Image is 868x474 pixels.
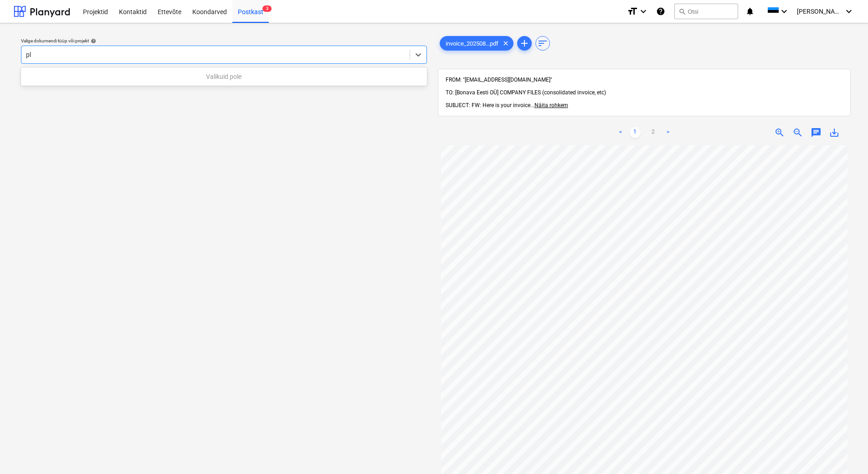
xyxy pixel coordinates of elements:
[530,102,568,108] span: ...
[446,102,530,108] span: SUBJECT: FW: Here is your invoice
[829,127,840,138] span: save_alt
[537,38,548,49] span: sort
[21,69,427,84] div: Valikuid pole
[446,89,606,96] span: TO: [Bonava Eesti OÜ] COMPANY FILES (consolidated invoice, etc)
[797,8,842,15] span: [PERSON_NAME]
[638,6,649,17] i: keyboard_arrow_down
[89,38,96,44] span: help
[774,127,785,138] span: zoom_in
[500,38,511,49] span: clear
[446,77,552,83] span: FROM: "[EMAIL_ADDRESS][DOMAIN_NAME]"
[792,127,803,138] span: zoom_out
[519,38,530,49] span: add
[262,5,272,12] span: 3
[440,36,514,51] div: invoice_202508...pdf
[648,127,659,138] a: Page 2
[627,6,638,17] i: format_size
[678,8,686,15] span: search
[779,6,790,17] i: keyboard_arrow_down
[656,6,665,17] i: Abikeskus
[21,38,427,44] div: Valige dokumendi tüüp või projekt
[440,40,504,47] span: invoice_202508...pdf
[630,127,641,138] a: Page 1 is your current page
[534,102,568,108] span: Näita rohkem
[822,430,868,474] iframe: Chat Widget
[663,127,673,138] a: Next page
[811,127,822,138] span: chat
[674,4,738,19] button: Otsi
[843,6,854,17] i: keyboard_arrow_down
[615,127,626,138] a: Previous page
[745,6,755,17] i: notifications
